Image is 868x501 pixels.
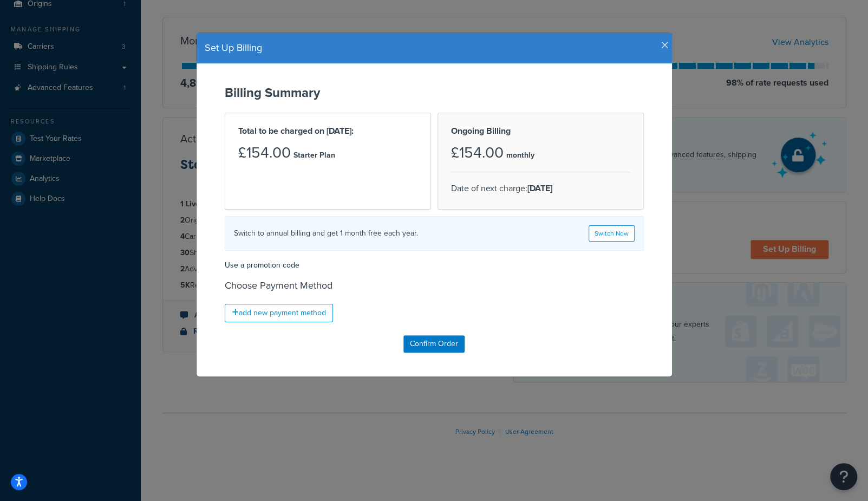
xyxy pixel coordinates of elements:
a: Switch Now [589,225,635,242]
a: add new payment method [225,304,333,322]
input: Confirm Order [403,335,465,353]
p: Starter Plan [293,148,335,163]
h3: £154.00 [238,145,291,161]
h2: Billing Summary [225,86,644,100]
h4: Set Up Billing [205,41,664,55]
h3: £154.00 [451,145,504,161]
h2: Total to be charged on [DATE]: [238,126,417,136]
h4: Switch to annual billing and get 1 month free each year. [234,227,418,239]
h4: Choose Payment Method [225,278,644,293]
strong: [DATE] [527,182,552,194]
h2: Ongoing Billing [451,126,630,136]
a: Use a promotion code [225,259,299,271]
p: monthly [506,148,534,163]
p: Date of next charge: [451,181,630,196]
